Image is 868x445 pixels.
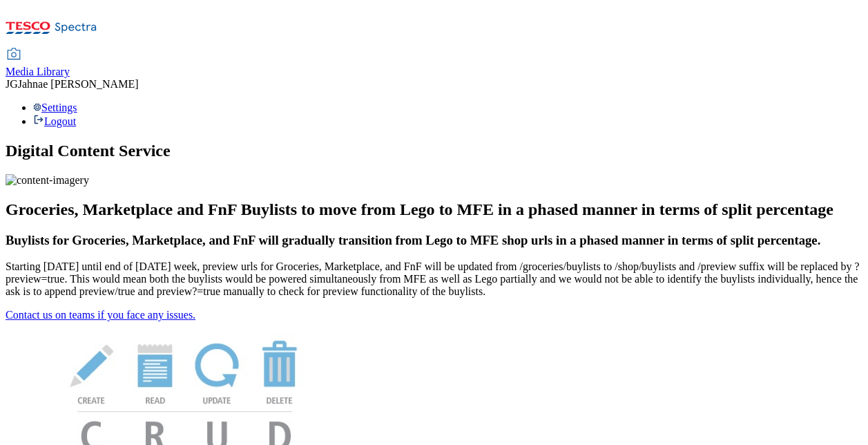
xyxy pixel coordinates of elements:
p: Starting [DATE] until end of [DATE] week, preview urls for Groceries, Marketplace, and FnF will b... [6,261,862,298]
span: JG [6,78,18,90]
img: content-imagery [6,174,89,187]
h3: Buylists for Groceries, Marketplace, and FnF will gradually transition from Lego to MFE shop urls... [6,233,862,248]
a: Media Library [6,49,70,78]
h1: Digital Content Service [6,142,862,160]
a: Settings [33,102,77,113]
span: Jahnae [PERSON_NAME] [18,78,139,90]
a: Logout [33,115,76,127]
a: Contact us on teams if you face any issues. [6,309,195,321]
h2: Groceries, Marketplace and FnF Buylists to move from Lego to MFE in a phased manner in terms of s... [6,200,862,219]
span: Media Library [6,66,70,77]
